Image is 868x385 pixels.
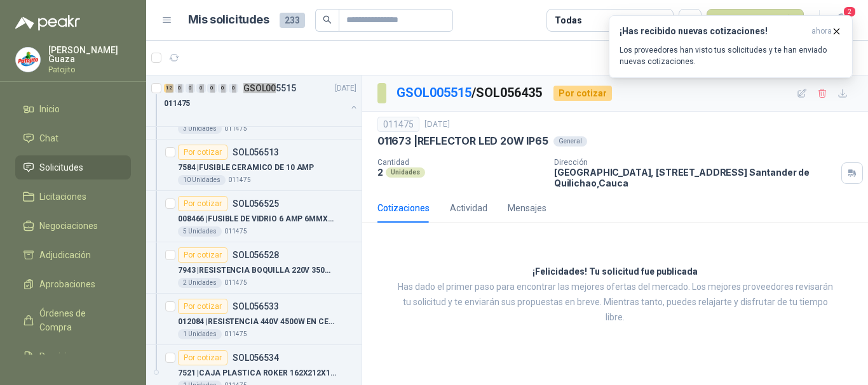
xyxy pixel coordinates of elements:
p: 011475 [224,278,247,288]
span: Aprobaciones [39,277,95,291]
div: Por cotizar [178,145,227,160]
a: Por cotizarSOL0565287943 |RESISTENCIA BOQUILLA 220V 350W PLASTIBLO2 Unidades011475 [146,242,362,294]
button: 2 [830,9,853,32]
p: SOL056525 [233,199,279,208]
div: Por cotizar [178,350,227,365]
div: 5 Unidades [178,226,222,237]
p: / SOL056435 [397,83,543,103]
a: Solicitudes [15,155,131,179]
p: SOL056534 [233,353,279,362]
h3: ¡Felicidades! Tu solicitud fue publicada [532,264,698,280]
span: ahora [811,26,832,37]
h1: Mis solicitudes [188,11,269,29]
p: 7521 | CAJA PLASTICA ROKER 162X212X110MM [178,367,336,379]
p: [DATE] [335,82,356,95]
a: Por cotizarSOL056533012084 |RESISTENCIA 440V 4500W EN CERAMICA BM1 Unidades011475 [146,294,362,345]
div: General [553,136,587,147]
div: 0 [175,84,184,93]
span: Remisiones [39,349,86,363]
p: [GEOGRAPHIC_DATA], [STREET_ADDRESS] Santander de Quilichao , Cauca [554,167,836,188]
p: [PERSON_NAME] Guaza [48,46,131,63]
p: 2 [377,167,383,178]
a: Licitaciones [15,185,131,209]
span: 2 [843,6,857,18]
img: Logo peakr [15,15,80,30]
p: [DATE] [424,119,450,131]
div: Por cotizar [178,247,227,263]
span: Negociaciones [39,219,98,233]
p: SOL056528 [233,251,279,259]
p: SOL056533 [233,302,279,311]
div: Por cotizar [553,86,612,101]
div: 2 Unidades [178,278,222,288]
div: Cotizaciones [377,201,430,215]
a: Órdenes de Compra [15,301,131,339]
a: Adjudicación [15,243,131,267]
a: 12 0 0 0 0 0 0 GSOL005515[DATE] 011475 [164,81,359,121]
div: 0 [196,84,206,93]
span: Adjudicación [39,248,91,262]
p: 011475 [224,124,247,134]
a: Chat [15,126,131,150]
div: Mensajes [508,201,546,215]
p: Los proveedores han visto tus solicitudes y te han enviado nuevas cotizaciones. [620,44,842,67]
span: Solicitudes [39,160,83,174]
div: Por cotizar [178,196,227,211]
p: 7584 | FUSIBLE CERAMICO DE 10 AMP [178,162,314,174]
p: Patojito [48,66,131,74]
a: GSOL005515 [397,85,471,100]
p: 008466 | FUSIBLE DE VIDRIO 6 AMP 6MMX30MM [178,213,336,225]
div: 0 [229,84,238,93]
a: Aprobaciones [15,272,131,296]
div: 1 Unidades [178,329,222,339]
span: Chat [39,131,58,145]
div: 011475 [377,117,419,132]
p: 011475 [228,175,251,185]
a: Negociaciones [15,214,131,238]
a: Por cotizarSOL056525008466 |FUSIBLE DE VIDRIO 6 AMP 6MMX30MM5 Unidades011475 [146,191,362,242]
div: 0 [186,84,195,93]
button: ¡Has recibido nuevas cotizaciones!ahora Los proveedores han visto tus solicitudes y te han enviad... [609,15,853,78]
a: Por cotizarSOL0565137584 |FUSIBLE CERAMICO DE 10 AMP10 Unidades011475 [146,140,362,191]
div: Por cotizar [178,299,227,314]
div: 3 Unidades [178,124,222,134]
h3: ¡Has recibido nuevas cotizaciones! [620,26,806,37]
div: 0 [207,84,217,93]
div: 10 Unidades [178,175,226,185]
p: 011475 [224,226,247,237]
p: Has dado el primer paso para encontrar las mejores ofertas del mercado. Los mejores proveedores r... [394,280,836,325]
span: search [323,15,332,24]
p: Cantidad [377,158,544,167]
p: 012084 | RESISTENCIA 440V 4500W EN CERAMICA BM [178,316,336,328]
div: Todas [555,13,581,27]
p: 011475 [164,98,190,110]
p: Dirección [554,158,836,167]
p: 011475 [224,329,247,339]
a: Remisiones [15,344,131,369]
p: SOL056513 [233,148,279,157]
div: 12 [164,84,173,93]
a: Inicio [15,97,131,121]
img: Company Logo [16,48,40,72]
span: Licitaciones [39,190,86,204]
p: 011673 | REFLECTOR LED 20W IP65 [377,134,548,148]
span: 233 [280,13,305,28]
button: Nueva solicitud [707,9,804,32]
span: Órdenes de Compra [39,306,119,334]
div: Unidades [386,167,425,178]
div: Actividad [450,201,487,215]
span: Inicio [39,102,60,116]
p: 7943 | RESISTENCIA BOQUILLA 220V 350W PLASTIBLO [178,264,336,277]
p: GSOL005515 [243,84,296,93]
div: 0 [218,84,227,93]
